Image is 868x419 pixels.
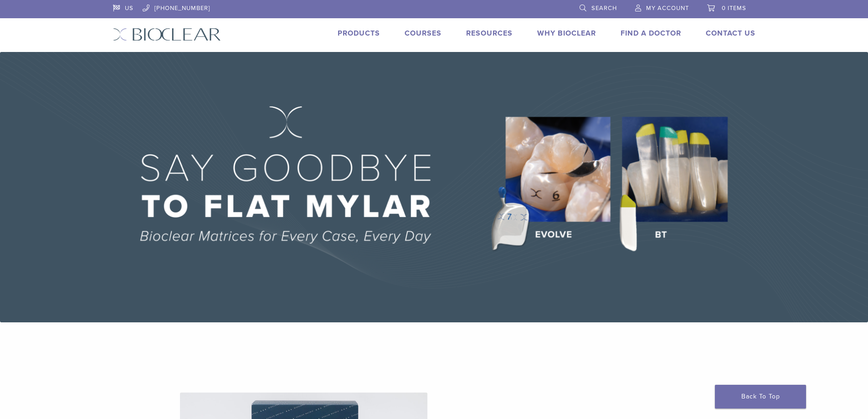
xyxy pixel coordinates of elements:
[537,29,596,38] a: Why Bioclear
[466,29,513,38] a: Resources
[405,29,442,38] a: Courses
[113,28,221,41] img: Bioclear
[722,5,746,12] span: 0 items
[715,385,806,409] a: Back To Top
[591,5,617,12] span: Search
[338,29,380,38] a: Products
[621,29,681,38] a: Find A Doctor
[646,5,689,12] span: My Account
[706,29,755,38] a: Contact Us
